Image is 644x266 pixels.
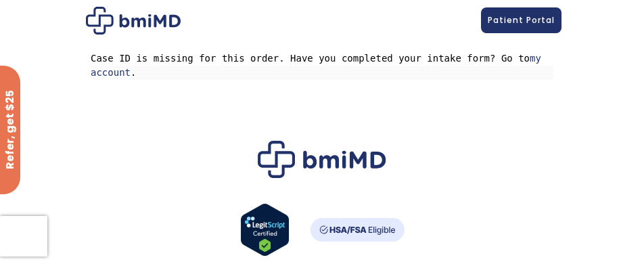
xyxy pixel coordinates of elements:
[310,218,405,242] img: HSA-FSA
[86,7,181,35] img: Patient Messaging Portal
[481,7,561,33] a: Patient Portal
[240,203,290,261] a: Verify LegitScript Approval for www.bmimd.com
[91,51,553,80] pre: Case ID is missing for this order. Have you completed your intake form? Go to .
[91,53,547,78] a: my account
[488,14,555,26] span: Patient Portal
[240,203,290,257] img: Verify Approval for www.bmimd.com
[258,141,386,178] img: Brand Logo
